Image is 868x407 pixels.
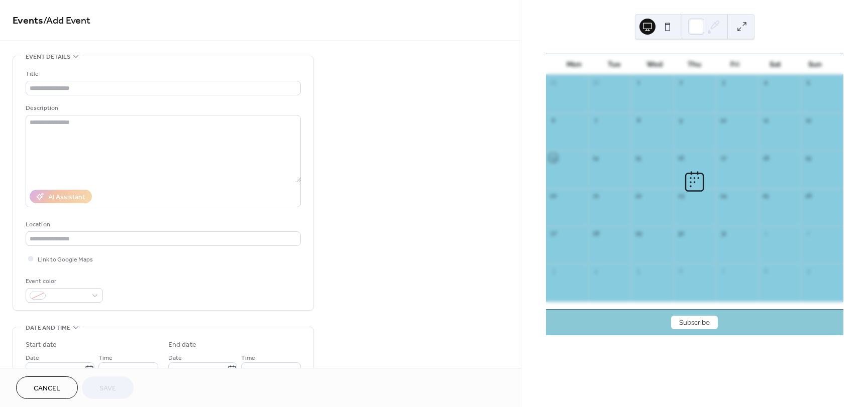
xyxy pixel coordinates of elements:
[762,154,770,162] div: 18
[762,229,770,238] div: 1
[634,192,643,200] div: 22
[592,78,600,87] div: 30
[762,78,770,87] div: 4
[804,267,813,276] div: 9
[671,316,718,330] button: Subscribe
[549,229,558,238] div: 27
[549,116,558,124] div: 6
[719,154,728,162] div: 17
[634,154,643,162] div: 15
[804,229,813,238] div: 2
[26,340,57,350] div: Start date
[13,11,43,31] a: Events
[755,54,795,75] div: Sat
[719,78,728,87] div: 3
[34,383,60,394] span: Cancel
[592,192,600,200] div: 21
[38,254,93,265] span: Link to Google Maps
[592,116,600,124] div: 7
[795,54,835,75] div: Sun
[804,78,813,87] div: 5
[804,154,813,162] div: 19
[762,116,770,124] div: 11
[26,103,299,113] div: Description
[634,267,643,276] div: 5
[634,229,643,238] div: 29
[168,340,196,350] div: End date
[804,192,813,200] div: 26
[16,376,78,399] button: Cancel
[43,11,90,31] span: / Add Event
[719,192,728,200] div: 24
[26,353,39,363] span: Date
[549,78,558,87] div: 29
[549,192,558,200] div: 20
[677,267,685,276] div: 6
[26,219,299,230] div: Location
[98,353,113,363] span: Time
[675,54,715,75] div: Thu
[554,54,594,75] div: Mon
[634,54,675,75] div: Wed
[719,229,728,238] div: 31
[677,192,685,200] div: 23
[677,154,685,162] div: 16
[719,267,728,276] div: 7
[804,116,813,124] div: 12
[549,154,558,162] div: 13
[677,116,685,124] div: 9
[762,267,770,276] div: 8
[26,52,70,62] span: Event details
[168,353,182,363] span: Date
[592,267,600,276] div: 4
[26,69,299,79] div: Title
[762,192,770,200] div: 25
[26,276,101,287] div: Event color
[26,323,70,333] span: Date and time
[634,78,643,87] div: 1
[677,78,685,87] div: 2
[592,154,600,162] div: 14
[715,54,755,75] div: Fri
[594,54,634,75] div: Tue
[549,267,558,276] div: 3
[592,229,600,238] div: 28
[677,229,685,238] div: 30
[719,116,728,124] div: 10
[241,353,255,363] span: Time
[634,116,643,124] div: 8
